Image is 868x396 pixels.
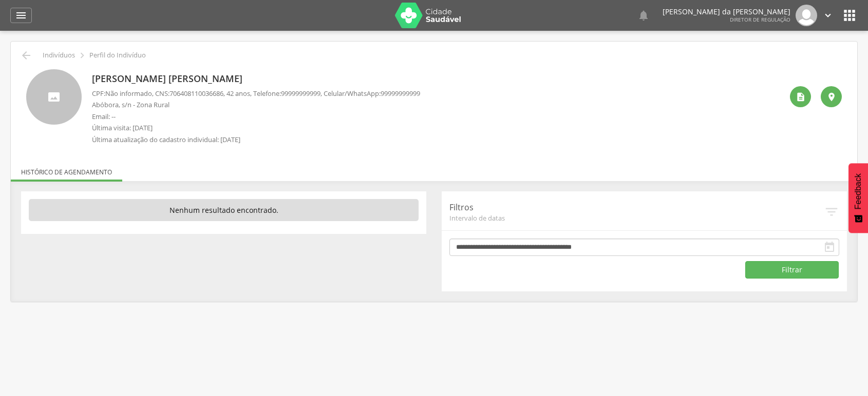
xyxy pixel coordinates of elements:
span: 99999999999 [281,89,320,98]
div: Ver histórico de cadastramento [790,86,811,107]
p: Abóbora, s/n - Zona Rural [92,100,420,110]
i: Voltar [20,49,32,62]
i:  [796,92,806,102]
span: Intervalo de datas [449,213,824,223]
p: [PERSON_NAME] [PERSON_NAME] [92,72,420,86]
span: 99999999999 [381,89,420,98]
span: Diretor de regulação [730,16,790,23]
i:  [15,9,27,22]
i:  [822,10,834,21]
button: Feedback - Mostrar pesquisa [848,163,868,233]
p: Última atualização do cadastro individual: [DATE] [92,135,420,145]
i:  [77,50,88,61]
span: Feedback [854,173,863,209]
a:  [822,5,834,26]
p: Email: -- [92,112,420,122]
p: CPF: , CNS: , 42 anos, Telefone: , Celular/WhatsApp: [92,89,420,98]
button: Filtrar [745,261,839,279]
span: Não informado [105,89,152,98]
p: Indivíduos [43,51,75,60]
i:  [823,241,836,253]
div: Localização [821,86,842,107]
p: Filtros [449,202,824,213]
i:  [826,92,837,102]
span: 706408110036686 [169,89,223,98]
a:  [637,5,650,26]
p: Nenhum resultado encontrado. [29,199,419,222]
i:  [637,9,650,22]
p: [PERSON_NAME] da [PERSON_NAME] [663,8,790,15]
i:  [824,204,839,220]
p: Última visita: [DATE] [92,123,420,133]
p: Perfil do Indivíduo [89,51,146,60]
i:  [841,7,858,24]
a:  [10,8,32,23]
